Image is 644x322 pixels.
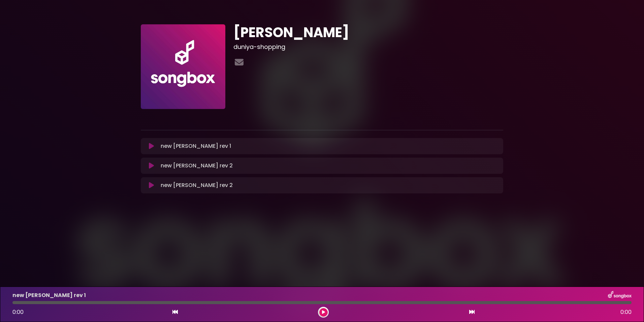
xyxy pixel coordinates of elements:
[141,24,225,109] img: 70beCsgvRrCVkCpAseDU
[161,142,231,150] p: new [PERSON_NAME] rev 1
[161,162,233,170] p: new [PERSON_NAME] rev 2
[233,24,503,41] h1: [PERSON_NAME]
[161,181,233,189] p: new [PERSON_NAME] rev 2
[233,43,503,51] h3: duniya-shopping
